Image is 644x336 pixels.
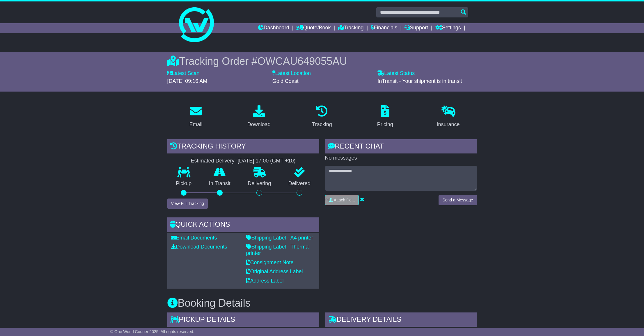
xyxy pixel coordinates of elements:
a: Pricing [373,103,397,131]
a: Email [185,103,206,131]
a: Download Documents [171,244,227,250]
a: Quote/Book [296,23,331,33]
a: Financials [371,23,397,33]
div: Insurance [437,121,460,128]
div: Tracking history [167,139,319,155]
div: Tracking Order # [167,55,477,67]
button: View Full Tracking [167,199,208,209]
p: Delivered [280,180,319,187]
div: RECENT CHAT [325,139,477,155]
label: Latest Status [377,70,415,77]
div: Tracking [312,121,332,128]
p: In Transit [200,180,239,187]
a: Shipping Label - Thermal printer [246,244,310,256]
a: Download [244,103,274,131]
div: Download [247,121,271,128]
a: Dashboard [258,23,289,33]
div: Email [189,121,202,128]
button: Send a Message [439,195,477,205]
span: [DATE] 09:16 AM [167,78,207,84]
label: Latest Scan [167,70,200,77]
a: Consignment Note [246,260,294,265]
p: No messages [325,155,477,161]
span: © One World Courier 2025. All rights reserved. [110,329,194,334]
div: Pickup Details [167,312,319,328]
a: Address Label [246,278,284,284]
p: Delivering [239,180,280,187]
div: [DATE] 17:00 (GMT +10) [238,158,296,164]
a: Original Address Label [246,269,303,274]
h3: Booking Details [167,297,477,309]
div: Delivery Details [325,312,477,328]
a: Insurance [433,103,464,131]
a: Tracking [308,103,336,131]
label: Latest Location [272,70,311,77]
div: Estimated Delivery - [167,158,319,164]
span: Gold Coast [272,78,299,84]
a: Tracking [338,23,363,33]
span: OWCAU649055AU [257,55,347,67]
a: Email Documents [171,235,217,241]
a: Settings [435,23,461,33]
a: Shipping Label - A4 printer [246,235,313,241]
span: InTransit - Your shipment is in transit [377,78,462,84]
a: Support [405,23,428,33]
div: Quick Actions [167,217,319,233]
p: Pickup [167,180,201,187]
div: Pricing [377,121,393,128]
